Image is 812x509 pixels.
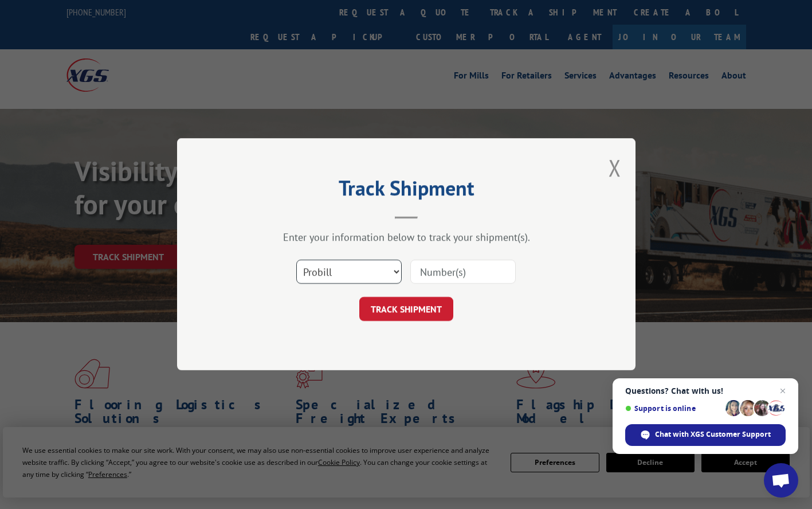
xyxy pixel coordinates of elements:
[359,297,453,322] button: TRACK SHIPMENT
[410,260,516,284] input: Number(s)
[234,231,578,244] div: Enter your information below to track your shipment(s).
[776,384,790,398] span: Close chat
[625,386,786,396] span: Questions? Chat with us!
[655,429,771,440] span: Chat with XGS Customer Support
[234,180,578,202] h2: Track Shipment
[764,463,798,498] div: Open chat
[625,404,721,413] span: Support is online
[609,152,621,183] button: Close modal
[625,424,786,446] div: Chat with XGS Customer Support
